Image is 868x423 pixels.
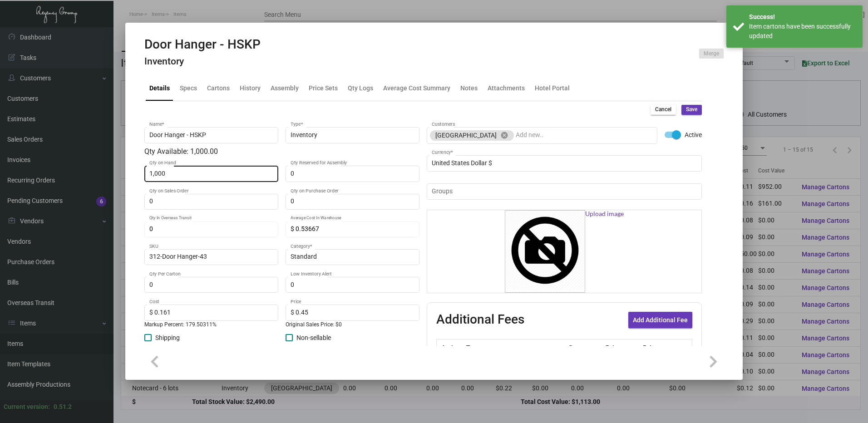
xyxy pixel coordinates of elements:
span: Upload image [585,210,624,293]
span: Save [686,106,697,113]
div: Cartons [207,84,230,93]
div: Price Sets [309,84,338,93]
div: Details [149,84,170,93]
h4: Inventory [144,56,261,67]
th: Active [437,339,464,355]
span: Shipping [155,332,180,343]
span: Non-sellable [296,332,331,343]
th: Cost [566,339,603,355]
div: Item cartons have been successfully updated [749,22,856,41]
span: Add Additional Fee [633,316,688,324]
h2: Additional Fees [436,312,524,328]
h2: Door Hanger - HSKP [144,37,261,52]
div: Qty Logs [348,84,373,93]
mat-icon: cancel [500,131,508,139]
button: Save [681,105,702,115]
div: Current version: [4,402,50,412]
th: Price type [641,339,681,355]
div: 0.51.2 [54,402,72,412]
input: Add new.. [432,188,697,195]
div: Qty Available: 1,000.00 [144,146,419,157]
th: Type [464,339,566,355]
span: Cancel [655,106,671,113]
div: Average Cost Summary [383,84,450,93]
div: Attachments [488,84,525,93]
span: Active [685,129,702,140]
div: History [240,84,261,93]
input: Add new.. [516,132,653,139]
button: Add Additional Fee [628,312,692,328]
div: Notes [460,84,478,93]
th: Price [603,339,641,355]
mat-chip: [GEOGRAPHIC_DATA] [430,130,514,141]
div: Hotel Portal [535,84,570,93]
div: Specs [180,84,197,93]
button: Cancel [651,105,676,115]
div: Success! [749,12,856,22]
button: Merge [699,49,724,59]
div: Assembly [271,84,299,93]
span: Merge [704,50,719,58]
